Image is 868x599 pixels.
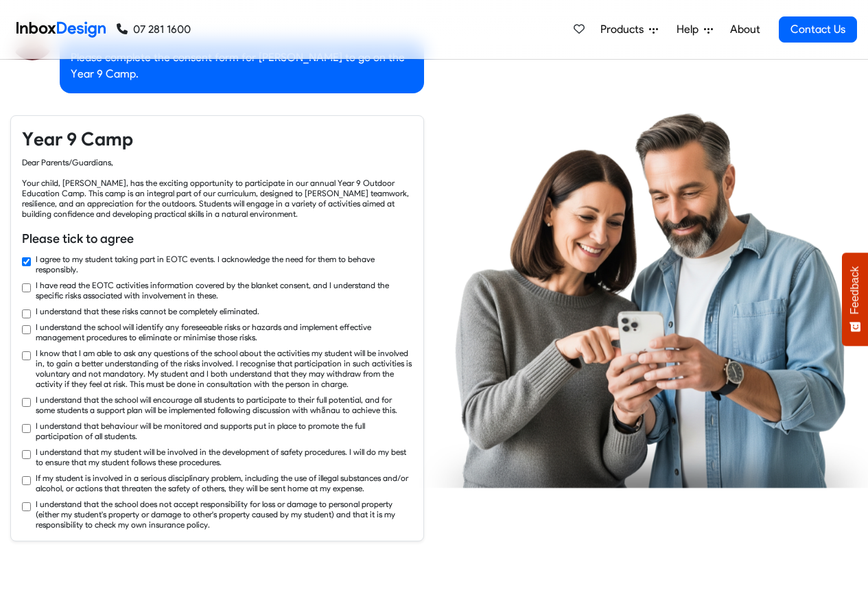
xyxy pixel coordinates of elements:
[677,21,704,38] span: Help
[671,16,718,43] a: Help
[726,16,764,43] a: About
[36,348,412,389] label: I know that I am able to ask any questions of the school about the activities my student will be ...
[595,16,664,43] a: Products
[22,230,412,248] h6: Please tick to agree
[36,306,259,316] label: I understand that these risks cannot be completely eliminated.
[36,254,412,274] label: I agree to my student taking part in EOTC events. I acknowledge the need for them to behave respo...
[849,266,861,314] span: Feedback
[60,38,424,93] div: Please complete the consent form for [PERSON_NAME] to go on the Year 9 Camp.
[22,157,412,219] div: Dear Parents/Guardians, Your child, [PERSON_NAME], has the exciting opportunity to participate in...
[36,395,412,415] label: I understand that the school will encourage all students to participate to their full potential, ...
[779,16,857,43] a: Contact Us
[36,322,412,342] label: I understand the school will identify any foreseeable risks or hazards and implement effective ma...
[36,421,412,441] label: I understand that behaviour will be monitored and supports put in place to promote the full parti...
[22,127,412,152] h4: Year 9 Camp
[36,499,412,530] label: I understand that the school does not accept responsibility for loss or damage to personal proper...
[36,280,412,301] label: I have read the EOTC activities information covered by the blanket consent, and I understand the ...
[36,473,412,493] label: If my student is involved in a serious disciplinary problem, including the use of illegal substan...
[600,21,649,38] span: Products
[117,21,191,38] a: 07 281 1600
[36,447,412,467] label: I understand that my student will be involved in the development of safety procedures. I will do ...
[842,252,868,346] button: Feedback - Show survey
